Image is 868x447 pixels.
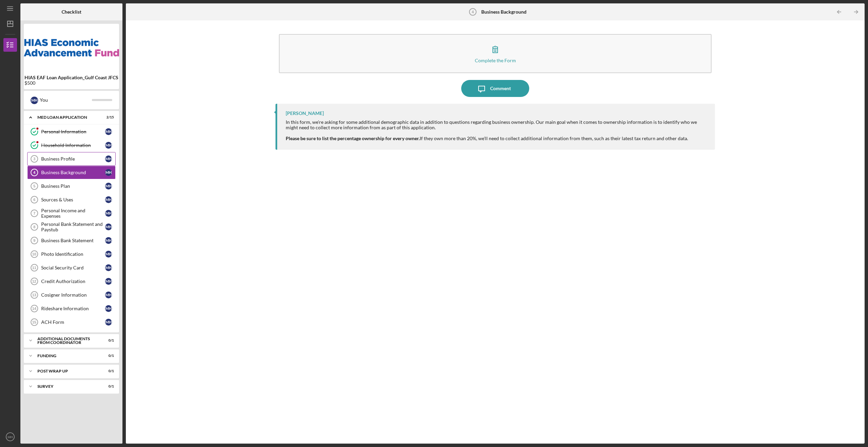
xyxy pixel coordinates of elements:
b: HIAS EAF Loan Application_Gulf Coast JFCS [24,75,118,80]
b: Checklist [62,9,81,15]
div: M H [105,237,112,244]
div: M H [105,251,112,258]
a: 11Social Security CardMH [27,261,116,275]
a: 15ACH FormMH [27,315,116,329]
img: Product logo [24,27,119,68]
div: Personal Bank Statement and Paystub [41,221,105,232]
div: M H [105,210,112,217]
div: $500 [24,80,118,86]
div: ACH Form [41,319,105,325]
div: Business Background [41,170,105,175]
button: Comment [461,80,529,97]
div: Funding [37,354,97,358]
div: M H [31,97,38,104]
div: Comment [490,80,511,97]
tspan: 9 [33,238,35,243]
tspan: 4 [471,10,474,14]
a: 13Cosigner InformationMH [27,288,116,302]
tspan: 13 [32,293,36,297]
div: Social Security Card [41,265,105,270]
div: Personal Income and Expenses [41,208,105,219]
div: Business Plan [41,183,105,189]
div: M H [105,278,112,285]
text: MH [8,435,13,439]
strong: Please be sure to list the percentage ownership for every owner. [286,135,420,141]
tspan: 14 [32,307,36,311]
div: M H [105,292,112,298]
div: 2 / 15 [102,115,114,119]
a: 7Personal Income and ExpensesMH [27,206,116,220]
tspan: 5 [33,184,35,188]
div: 0 / 1 [102,369,114,373]
div: 0 / 1 [102,384,114,388]
div: M H [105,319,112,326]
div: [PERSON_NAME] [286,111,324,116]
tspan: 3 [33,157,35,161]
tspan: 12 [32,279,36,283]
div: Business Profile [41,156,105,162]
a: 3Business ProfileMH [27,152,116,166]
div: MED Loan Application [37,115,97,119]
div: Sources & Uses [41,197,105,202]
a: Personal InformationMH [27,125,116,138]
div: M H [105,264,112,271]
div: Photo Identification [41,251,105,257]
div: 0 / 1 [102,338,114,343]
div: M H [105,305,112,312]
div: Post Wrap Up [37,369,97,373]
button: Complete the Form [279,34,711,73]
div: Cosigner Information [41,292,105,298]
a: 9Business Bank StatementMH [27,234,116,247]
tspan: 15 [32,320,36,324]
tspan: 6 [33,198,35,202]
a: 10Photo IdentificationMH [27,247,116,261]
div: M H [105,128,112,135]
div: Credit Authorization [41,279,105,284]
tspan: 4 [33,170,36,175]
a: Household InformationMH [27,138,116,152]
tspan: 11 [32,266,36,270]
div: Survey [37,384,97,388]
div: Household Information [41,143,105,148]
div: You [40,94,92,106]
div: M H [105,223,112,230]
button: MH [3,430,17,444]
b: Business Background [481,9,527,15]
a: 14Rideshare InformationMH [27,302,116,315]
tspan: 7 [33,211,35,215]
div: In this form, we're asking for some additional demographic data in addition to questions regardin... [286,119,708,141]
tspan: 8 [33,225,35,229]
div: Business Bank Statement [41,238,105,243]
a: 5Business PlanMH [27,179,116,193]
div: M H [105,196,112,203]
a: 4Business BackgroundMH [27,166,116,179]
div: M H [105,169,112,176]
div: 0 / 1 [102,354,114,358]
a: 6Sources & UsesMH [27,193,116,206]
div: Rideshare Information [41,306,105,311]
a: 8Personal Bank Statement and PaystubMH [27,220,116,234]
div: Personal Information [41,129,105,134]
tspan: 10 [32,252,36,256]
div: Complete the Form [475,58,516,63]
div: M H [105,142,112,149]
div: Additional Documents from Coordinator [37,337,97,345]
div: M H [105,155,112,162]
div: M H [105,183,112,189]
a: 12Credit AuthorizationMH [27,275,116,288]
